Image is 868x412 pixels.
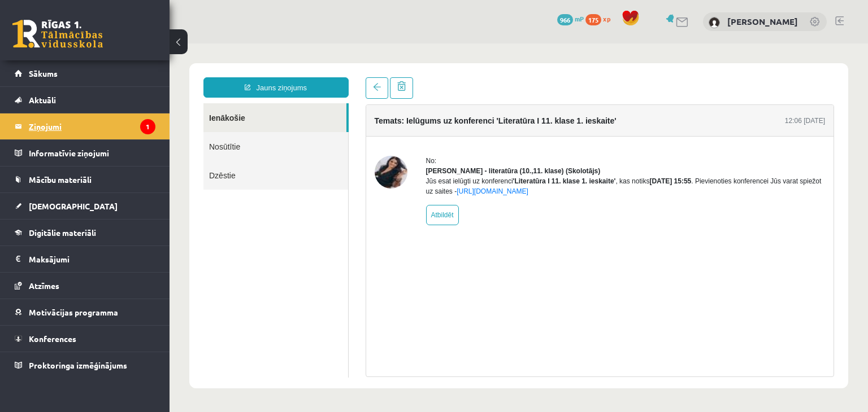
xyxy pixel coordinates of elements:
span: 966 [557,14,573,25]
a: Ienākošie [34,60,177,89]
legend: Ziņojumi [29,113,155,139]
img: Samanta Balode - literatūra (10.,11. klase) [205,112,238,145]
span: Atzīmes [29,280,59,291]
a: [URL][DOMAIN_NAME] [287,144,359,152]
div: No: [257,112,656,122]
a: Digitālie materiāli [15,220,155,246]
div: Jūs esat ielūgti uz konferenci , kas notiks . Pievienoties konferencei Jūs varat spiežot uz saites - [257,133,656,153]
span: Konferences [29,334,76,344]
a: [PERSON_NAME] [727,16,798,27]
a: Informatīvie ziņojumi [15,140,155,166]
strong: [PERSON_NAME] - literatūra (10.,11. klase) (Skolotājs) [257,124,431,132]
a: 966 mP [557,14,584,23]
b: [DATE] 15:55 [480,134,522,142]
a: Ziņojumi1 [15,113,155,139]
a: 175 xp [585,14,616,23]
span: Proktoringa izmēģinājums [29,360,127,370]
a: Sākums [15,60,155,86]
a: Atbildēt [257,161,289,182]
a: Aktuāli [15,87,155,113]
span: 175 [585,14,601,25]
a: Dzēstie [34,117,179,146]
span: Sākums [29,68,58,78]
a: Proktoringa izmēģinājums [15,352,155,378]
a: Konferences [15,326,155,352]
span: Digitālie materiāli [29,227,96,238]
legend: Informatīvie ziņojumi [29,140,155,166]
div: 12:06 [DATE] [615,72,656,82]
h4: Temats: Ielūgums uz konferenci 'Literatūra I 11. klase 1. ieskaite' [205,73,447,82]
span: [DEMOGRAPHIC_DATA] [29,201,118,211]
a: Motivācijas programma [15,299,155,325]
legend: Maksājumi [29,246,155,272]
img: Rūta Rutka [709,17,720,28]
a: Jauns ziņojums [34,34,179,54]
span: mP [575,14,584,23]
span: Mācību materiāli [29,174,92,185]
a: Mācību materiāli [15,166,155,192]
a: Nosūtītie [34,89,179,117]
a: Atzīmes [15,273,155,299]
span: Motivācijas programma [29,307,118,317]
b: 'Literatūra I 11. klase 1. ieskaite' [344,134,446,142]
span: Aktuāli [29,95,56,105]
a: [DEMOGRAPHIC_DATA] [15,193,155,219]
a: Maksājumi [15,246,155,272]
a: Rīgas 1. Tālmācības vidusskola [12,20,103,48]
span: xp [603,14,610,23]
i: 1 [140,119,155,134]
